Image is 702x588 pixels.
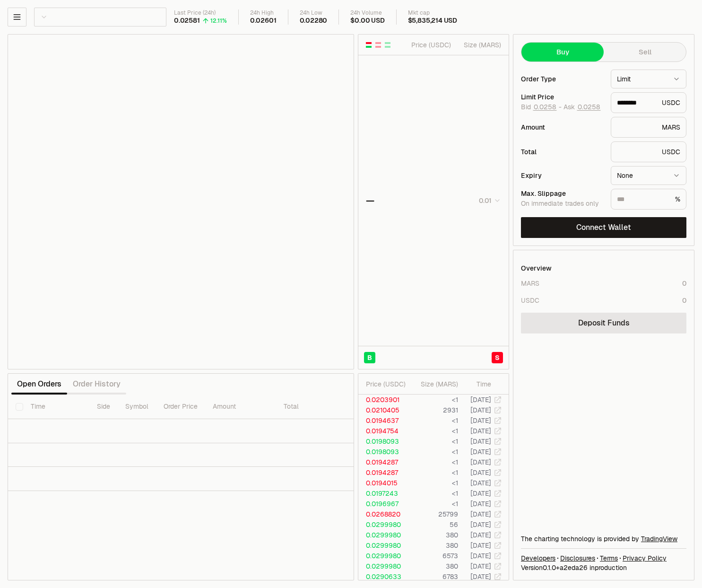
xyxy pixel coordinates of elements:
div: Price ( USDC ) [409,40,451,50]
td: 0.0268820 [358,509,410,519]
div: Price ( USDC ) [366,379,409,389]
time: [DATE] [470,500,491,508]
div: 12.11% [210,17,227,25]
div: Order Type [521,76,603,82]
div: Overview [521,263,552,273]
span: Ask [563,103,601,112]
time: [DATE] [470,572,491,581]
td: <1 [410,436,459,447]
a: Terms [600,553,618,563]
div: Time [466,379,491,389]
div: 24h Low [300,9,328,17]
div: The charting technology is provided by [521,534,686,544]
button: Show Buy Orders Only [384,41,391,49]
th: Time [23,395,89,419]
div: 0 [682,296,686,305]
div: Limit Price [521,94,603,100]
td: 0.0210405 [358,405,410,415]
button: 0.01 [476,195,501,206]
th: Order Price [156,395,205,419]
time: [DATE] [470,437,491,446]
div: 0.02280 [300,17,328,25]
div: USDC [521,296,539,305]
td: 0.0198093 [358,436,410,447]
td: 0.0299980 [358,540,410,551]
a: Deposit Funds [521,313,686,333]
iframe: Financial Chart [8,35,354,369]
td: 0.0194015 [358,478,410,488]
time: [DATE] [470,458,491,466]
button: 0.0258 [577,103,601,111]
div: 0 [682,279,686,288]
div: USDC [611,141,686,162]
td: 2931 [410,405,459,415]
button: None [611,166,686,185]
td: 0.0194287 [358,467,410,478]
button: Sell [604,43,686,61]
button: Connect Wallet [521,217,686,238]
div: — [366,194,374,207]
time: [DATE] [470,541,491,550]
time: [DATE] [470,520,491,529]
time: [DATE] [470,531,491,539]
div: Last Price (24h) [174,9,227,17]
td: <1 [410,478,459,488]
div: USDC [611,92,686,113]
button: Show Sell Orders Only [374,41,382,49]
div: Expiry [521,172,603,179]
td: 0.0197243 [358,488,410,499]
td: 380 [410,540,459,551]
th: Side [89,395,118,419]
time: [DATE] [470,406,491,414]
div: Size ( MARS ) [417,379,458,389]
div: Max. Slippage [521,190,603,197]
td: <1 [410,457,459,467]
time: [DATE] [470,510,491,518]
time: [DATE] [470,427,491,435]
a: Developers [521,553,555,563]
td: 380 [410,561,459,571]
td: 380 [410,530,459,540]
time: [DATE] [470,489,491,498]
td: <1 [410,426,459,436]
div: Version 0.1.0 + in production [521,563,686,572]
td: 0.0194637 [358,415,410,426]
div: 0.02581 [174,17,200,25]
button: Buy [521,43,604,61]
td: <1 [410,447,459,457]
td: 25799 [410,509,459,519]
span: a2eda26962762b5c49082a3145d4dfe367778c80 [560,563,588,572]
th: Total [276,395,347,419]
th: Amount [205,395,276,419]
td: 0.0290633 [358,571,410,582]
div: 24h High [250,9,277,17]
td: 6783 [410,571,459,582]
a: TradingView [641,535,677,543]
time: [DATE] [470,562,491,570]
time: [DATE] [470,416,491,425]
time: [DATE] [470,395,491,404]
div: On immediate trades only [521,200,603,208]
button: Show Buy and Sell Orders [365,41,373,49]
a: Disclosures [560,553,595,563]
div: MARS [521,279,539,288]
td: <1 [410,467,459,478]
div: 24h Volume [350,9,384,17]
div: 0.02601 [250,17,277,25]
td: 0.0194754 [358,426,410,436]
td: 0.0198093 [358,447,410,457]
td: 0.0299980 [358,530,410,540]
div: Amount [521,124,603,131]
time: [DATE] [470,552,491,560]
th: Symbol [118,395,156,419]
th: Value [347,395,379,419]
div: Mkt cap [408,9,457,17]
td: 0.0203901 [358,395,410,405]
td: 6573 [410,551,459,561]
td: 0.0196967 [358,499,410,509]
div: MARS [611,117,686,138]
td: 56 [410,519,459,530]
button: 0.0258 [533,103,557,111]
span: S [495,353,500,362]
td: <1 [410,488,459,499]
